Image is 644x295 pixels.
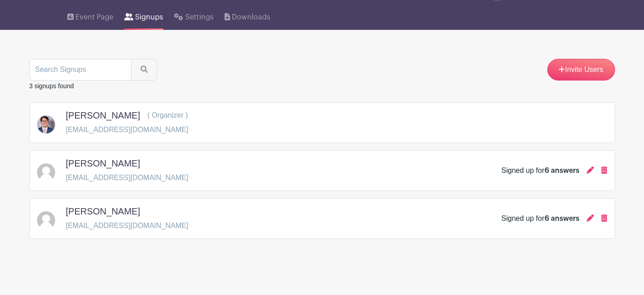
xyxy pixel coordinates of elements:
[37,163,55,181] img: default-ce2991bfa6775e67f084385cd625a349d9dcbb7a52a09fb2fda1e96e2d18dcdb.png
[67,1,113,30] a: Event Page
[147,111,188,119] span: ( Organizer )
[66,172,188,183] p: [EMAIL_ADDRESS][DOMAIN_NAME]
[66,206,140,217] h5: [PERSON_NAME]
[232,12,270,23] span: Downloads
[135,12,163,23] span: Signups
[66,110,140,121] h5: [PERSON_NAME]
[501,213,579,224] div: Signed up for
[547,59,615,81] a: Invite Users
[66,158,140,169] h5: [PERSON_NAME]
[66,124,188,135] p: [EMAIL_ADDRESS][DOMAIN_NAME]
[75,12,113,23] span: Event Page
[66,220,188,231] p: [EMAIL_ADDRESS][DOMAIN_NAME]
[185,12,214,23] span: Settings
[174,1,213,30] a: Settings
[545,167,579,174] span: 6 answers
[29,59,132,81] input: Search Signups
[124,1,163,30] a: Signups
[545,215,579,222] span: 6 answers
[501,165,579,176] div: Signed up for
[29,82,74,90] small: 3 signups found
[225,1,270,30] a: Downloads
[37,115,55,133] img: T.%20Moore%20Headshot%202024.jpg
[37,211,55,229] img: default-ce2991bfa6775e67f084385cd625a349d9dcbb7a52a09fb2fda1e96e2d18dcdb.png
